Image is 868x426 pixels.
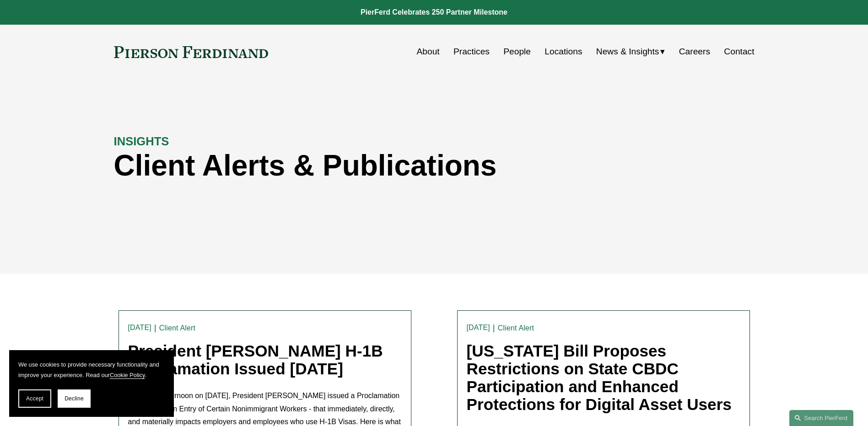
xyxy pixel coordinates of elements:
span: News & Insights [596,44,659,60]
time: [DATE] [467,324,490,331]
button: Accept [18,389,51,408]
a: Locations [545,43,582,60]
a: People [503,43,531,60]
span: Decline [65,395,84,402]
a: Search this site [789,410,853,426]
a: Client Alert [498,324,534,332]
a: Cookie Policy [110,372,145,378]
time: [DATE] [128,324,151,331]
span: Accept [26,395,43,402]
strong: INSIGHTS [114,135,169,148]
a: About [417,43,440,60]
a: Practices [453,43,490,60]
a: Client Alert [159,324,195,332]
a: Careers [679,43,710,60]
a: President [PERSON_NAME] H-1B Proclamation Issued [DATE] [128,342,383,378]
a: [US_STATE] Bill Proposes Restrictions on State CBDC Participation and Enhanced Protections for Di... [467,342,732,413]
p: We use cookies to provide necessary functionality and improve your experience. Read our . [18,359,165,380]
a: Contact [724,43,754,60]
h1: Client Alerts & Publications [114,149,594,182]
button: Decline [58,389,91,408]
section: Cookie banner [9,350,174,417]
a: folder dropdown [596,43,665,60]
